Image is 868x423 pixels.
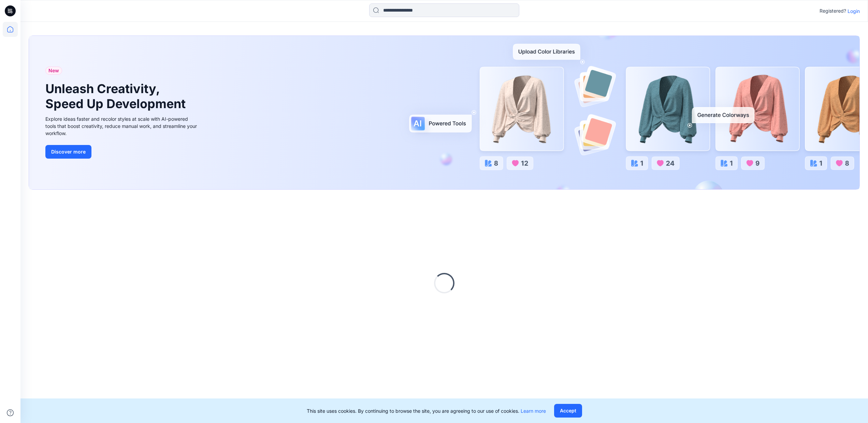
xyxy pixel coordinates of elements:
[45,145,91,159] button: Discover more
[307,407,546,414] p: This site uses cookies. By continuing to browse the site, you are agreeing to our use of cookies.
[48,67,59,75] span: New
[820,7,846,15] p: Registered?
[45,82,189,111] h1: Unleash Creativity, Speed Up Development
[45,115,199,137] div: Explore ideas faster and recolor styles at scale with AI-powered tools that boost creativity, red...
[45,145,199,159] a: Discover more
[848,8,860,15] p: Login
[554,404,582,418] button: Accept
[521,408,546,414] a: Learn more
